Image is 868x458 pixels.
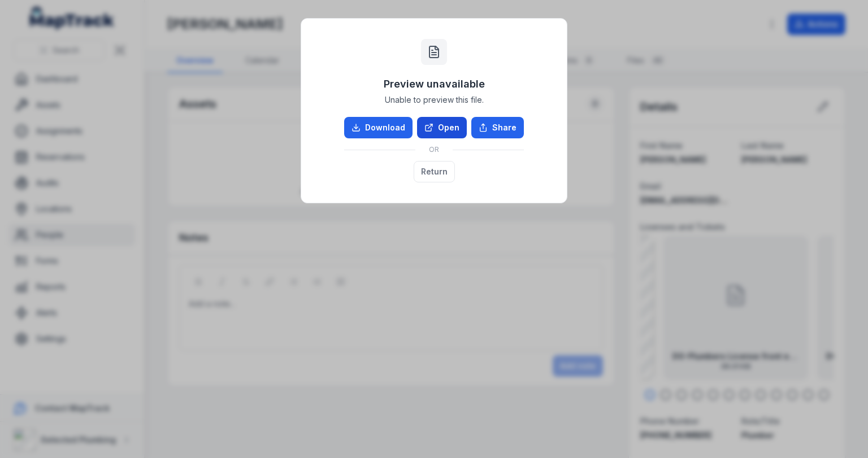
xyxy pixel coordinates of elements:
h3: Preview unavailable [384,76,485,92]
a: Download [344,117,413,138]
div: OR [344,138,524,161]
button: Return [414,161,455,182]
button: Share [471,117,524,138]
a: Open [417,117,467,138]
span: Unable to preview this file. [385,94,484,106]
